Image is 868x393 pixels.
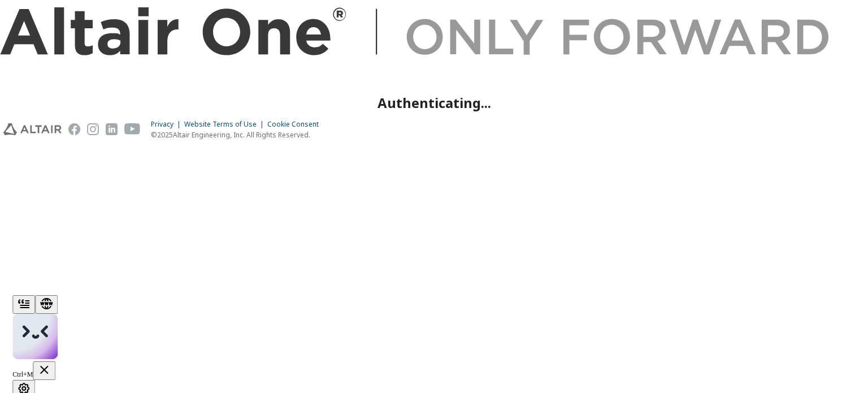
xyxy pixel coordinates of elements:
[151,130,325,140] p: © 2025 Altair Engineering, Inc. All Rights Reserved.
[151,119,184,130] div: Privacy
[184,119,267,130] div: Website Terms of Use
[87,123,99,135] img: instagram.svg
[68,123,80,135] img: facebook.svg
[106,123,118,135] img: linkedin.svg
[124,123,141,135] img: youtube.svg
[267,119,325,130] div: Cookie Consent
[3,123,62,135] img: altair_logo.svg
